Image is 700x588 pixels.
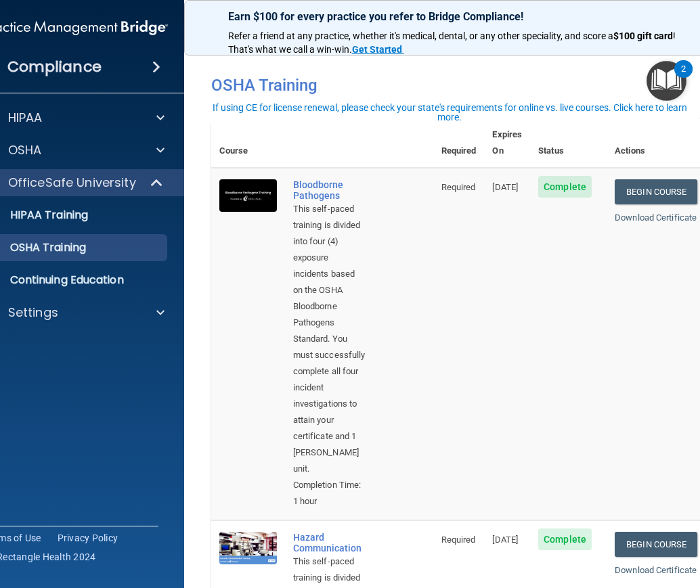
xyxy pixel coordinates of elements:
[492,182,518,192] span: [DATE]
[8,110,43,126] p: HIPAA
[681,69,686,87] div: 2
[647,61,686,101] button: Open Resource Center, 2 new notifications
[352,44,402,55] strong: Get Started
[293,477,366,510] div: Completion Time: 1 hour
[441,535,476,545] span: Required
[8,304,58,321] p: Settings
[293,532,366,553] a: Hazard Communication
[228,10,689,23] p: Earn $100 for every practice you refer to Bridge Compliance!
[615,532,697,557] a: Begin Course
[352,44,404,55] a: Get Started
[8,142,42,158] p: OSHA
[228,30,613,41] span: Refer a friend at any practice, whether it's medical, dental, or any other speciality, and score a
[211,118,285,168] th: Course
[7,58,102,76] h4: Compliance
[538,528,592,550] span: Complete
[530,118,607,168] th: Status
[484,118,530,168] th: Expires On
[492,535,518,545] span: [DATE]
[8,175,136,191] p: OfficeSafe University
[615,565,697,575] a: Download Certificate
[199,101,700,124] button: If using CE for license renewal, please check your state's requirements for online vs. live cours...
[615,179,697,204] a: Begin Course
[613,30,673,41] strong: $100 gift card
[441,182,476,192] span: Required
[615,212,697,223] a: Download Certificate
[433,118,485,168] th: Required
[228,30,678,55] span: ! That's what we call a win-win.
[538,176,592,198] span: Complete
[293,201,366,477] div: This self-paced training is divided into four (4) exposure incidents based on the OSHA Bloodborne...
[58,531,118,545] a: Privacy Policy
[201,103,698,122] div: If using CE for license renewal, please check your state's requirements for online vs. live cours...
[293,179,366,201] a: Bloodborne Pathogens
